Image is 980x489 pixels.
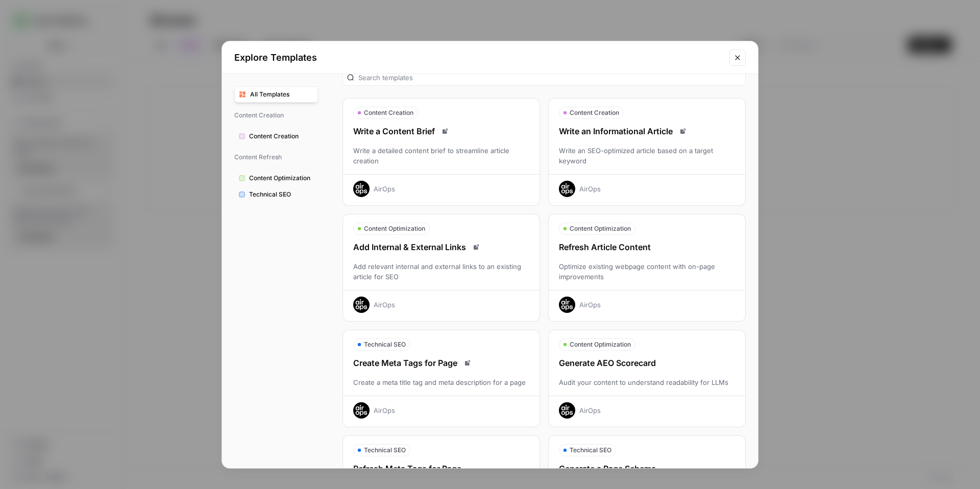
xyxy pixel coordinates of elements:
[358,72,741,83] input: Search templates
[570,224,631,233] span: Content Optimization
[343,357,540,369] div: Create Meta Tags for Page
[549,241,745,253] div: Refresh Article Content
[470,241,482,253] a: Read docs
[729,50,746,66] button: Close modal
[342,98,540,206] button: Content CreationWrite a Content BriefRead docsWrite a detailed content brief to streamline articl...
[548,98,746,206] button: Content CreationWrite an Informational ArticleRead docsWrite an SEO-optimized article based on a ...
[234,186,318,203] button: Technical SEO
[342,214,540,322] button: Content OptimizationAdd Internal & External LinksRead docsAdd relevant internal and external link...
[250,90,313,99] span: All Templates
[549,462,745,475] div: Generate a Page Schema
[549,377,745,387] div: Audit your content to understand readability for LLMs
[439,125,451,137] a: Read docs
[364,108,413,117] span: Content Creation
[249,190,313,199] span: Technical SEO
[343,261,540,282] div: Add relevant internal and external links to an existing article for SEO
[234,170,318,186] button: Content Optimization
[249,132,313,141] span: Content Creation
[343,462,540,475] div: Refresh Meta Tags for Page
[364,446,406,455] span: Technical SEO
[549,357,745,369] div: Generate AEO Scorecard
[234,51,723,65] h2: Explore Templates
[234,149,318,166] span: Content Refresh
[364,340,406,349] span: Technical SEO
[579,405,601,415] div: AirOps
[249,174,313,183] span: Content Optimization
[374,405,395,415] div: AirOps
[364,224,425,233] span: Content Optimization
[343,241,540,253] div: Add Internal & External Links
[549,125,745,137] div: Write an Informational Article
[343,145,540,166] div: Write a detailed content brief to streamline article creation
[461,357,474,369] a: Read docs
[549,145,745,166] div: Write an SEO-optimized article based on a target keyword
[234,128,318,144] button: Content Creation
[570,446,611,455] span: Technical SEO
[570,340,631,349] span: Content Optimization
[343,125,540,137] div: Write a Content Brief
[234,86,318,103] button: All Templates
[579,300,601,310] div: AirOps
[579,184,601,194] div: AirOps
[342,330,540,427] button: Technical SEOCreate Meta Tags for PageRead docsCreate a meta title tag and meta description for a...
[570,108,619,117] span: Content Creation
[374,300,395,310] div: AirOps
[548,214,746,322] button: Content OptimizationRefresh Article ContentOptimize existing webpage content with on-page improve...
[677,125,689,137] a: Read docs
[549,261,745,282] div: Optimize existing webpage content with on-page improvements
[234,107,318,124] span: Content Creation
[548,330,746,427] button: Content OptimizationGenerate AEO ScorecardAudit your content to understand readability for LLMsAi...
[343,377,540,387] div: Create a meta title tag and meta description for a page
[374,184,395,194] div: AirOps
